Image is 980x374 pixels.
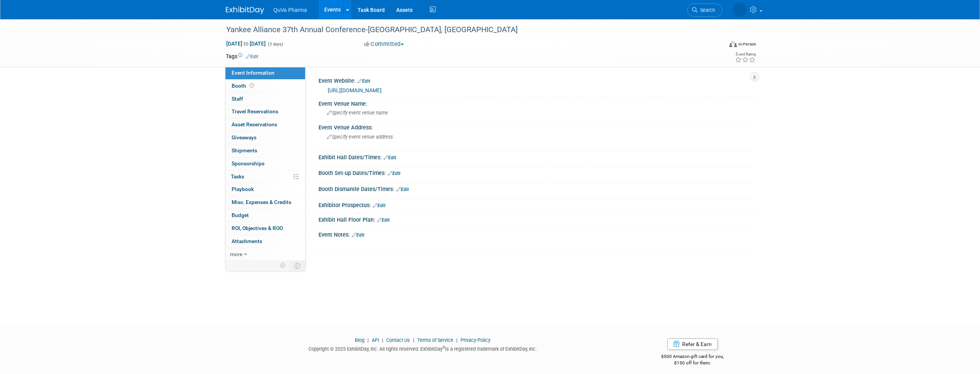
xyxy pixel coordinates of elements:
[697,7,715,13] span: Search
[318,183,754,193] div: Booth Dismantle Dates/Times:
[735,52,756,56] div: Event Rating
[318,98,754,108] div: Event Venue Name:
[232,96,243,102] span: Staff
[411,337,416,343] span: |
[225,93,305,105] a: Staff
[225,131,305,144] a: Giveaways
[225,118,305,131] a: Asset Reservations
[230,251,242,257] span: more
[246,54,258,59] a: Edit
[226,52,258,60] td: Tags
[248,83,255,88] span: Booth not reserved yet
[232,83,255,89] span: Booth
[226,40,266,47] span: [DATE] [DATE]
[328,87,382,93] a: [URL][DOMAIN_NAME]
[454,337,459,343] span: |
[232,134,256,140] span: Giveaways
[232,121,277,127] span: Asset Reservations
[226,7,264,14] img: ExhibitDay
[373,203,385,208] a: Edit
[631,360,755,366] div: $150 off for them.
[225,222,305,235] a: ROI, Objectives & ROO
[273,7,307,13] span: QuVa Pharma
[380,337,385,343] span: |
[355,337,364,343] a: Blog
[276,261,290,271] td: Personalize Event Tab Strip
[225,209,305,222] a: Budget
[226,344,619,353] div: Copyright © 2025 ExhibitDay, Inc. All rights reserved. ExhibitDay is a registered trademark of Ex...
[631,348,755,366] div: $500 Amazon gift card for you,
[225,170,305,183] a: Tasks
[738,41,756,47] div: In-Person
[732,3,747,17] img: Forrest McCaleb
[667,338,718,350] a: Refer & Earn
[225,235,305,248] a: Attachments
[384,155,396,160] a: Edit
[225,80,305,92] a: Booth
[318,214,754,224] div: Exhibit Hall Floor Plan:
[267,42,283,47] span: (3 days)
[318,122,754,131] div: Event Venue Address:
[225,196,305,209] a: Misc. Expenses & Credits
[232,70,274,76] span: Event Information
[318,229,754,239] div: Event Notes:
[225,105,305,118] a: Travel Reservations
[358,78,370,84] a: Edit
[225,183,305,196] a: Playbook
[352,232,364,238] a: Edit
[388,171,400,176] a: Edit
[386,337,410,343] a: Contact Us
[318,167,754,177] div: Booth Set-up Dates/Times:
[225,248,305,261] a: more
[396,187,409,192] a: Edit
[377,217,390,223] a: Edit
[366,337,371,343] span: |
[687,3,722,17] a: Search
[677,40,756,51] div: Event Format
[318,152,754,162] div: Exhibit Hall Dates/Times:
[461,337,490,343] a: Privacy Policy
[327,110,388,116] span: Specify event venue name
[327,134,393,140] span: Specify event venue address
[224,23,711,37] div: Yankee Alliance 37th Annual Conference-[GEOGRAPHIC_DATA], [GEOGRAPHIC_DATA]
[231,173,244,180] span: Tasks
[232,212,249,218] span: Budget
[225,144,305,157] a: Shipments
[225,67,305,79] a: Event Information
[232,199,291,205] span: Misc. Expenses & Credits
[417,337,453,343] a: Terms of Service
[232,186,254,192] span: Playbook
[290,261,305,271] td: Toggle Event Tabs
[225,157,305,170] a: Sponsorships
[318,199,754,209] div: Exhibitor Prospectus:
[361,40,407,48] button: Committed
[232,225,283,231] span: ROI, Objectives & ROO
[729,41,737,47] img: Format-Inperson.png
[232,160,265,167] span: Sponsorships
[232,147,257,154] span: Shipments
[372,337,379,343] a: API
[318,75,754,85] div: Event Website:
[443,345,445,350] sup: ®
[232,238,262,244] span: Attachments
[232,108,278,114] span: Travel Reservations
[242,41,250,47] span: to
